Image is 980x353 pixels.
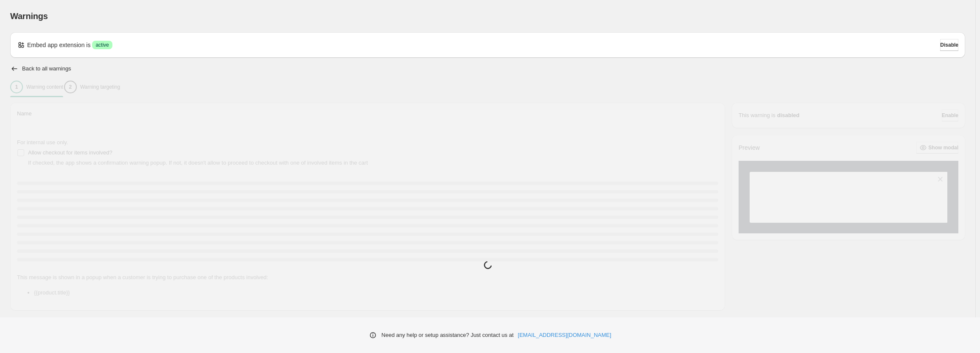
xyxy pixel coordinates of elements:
span: Disable [940,42,958,48]
p: Embed app extension is [27,41,90,49]
button: Disable [940,39,958,51]
h2: Back to all warnings [22,65,71,72]
span: active [95,42,109,48]
a: [EMAIL_ADDRESS][DOMAIN_NAME] [518,331,611,339]
span: Warnings [10,11,48,21]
